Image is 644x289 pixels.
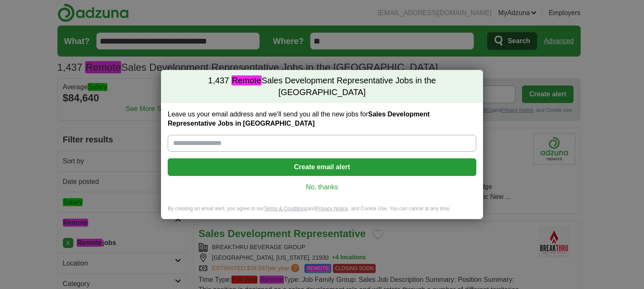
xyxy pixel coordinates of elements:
[168,111,430,127] strong: Sales Development Representative Jobs in [GEOGRAPHIC_DATA]
[168,158,476,176] button: Create email alert
[208,75,229,87] span: 1,437
[231,75,262,85] em: Remote
[168,110,476,128] label: Leave us your email address and we'll send you all the new jobs for
[161,205,483,219] div: By creating an email alert, you agree to our and , and Cookie Use. You can cancel at any time.
[161,70,483,103] h2: Sales Development Representative Jobs in the [GEOGRAPHIC_DATA]
[316,206,348,212] a: Privacy Notice
[264,206,307,212] a: Terms & Conditions
[174,183,470,192] a: No, thanks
